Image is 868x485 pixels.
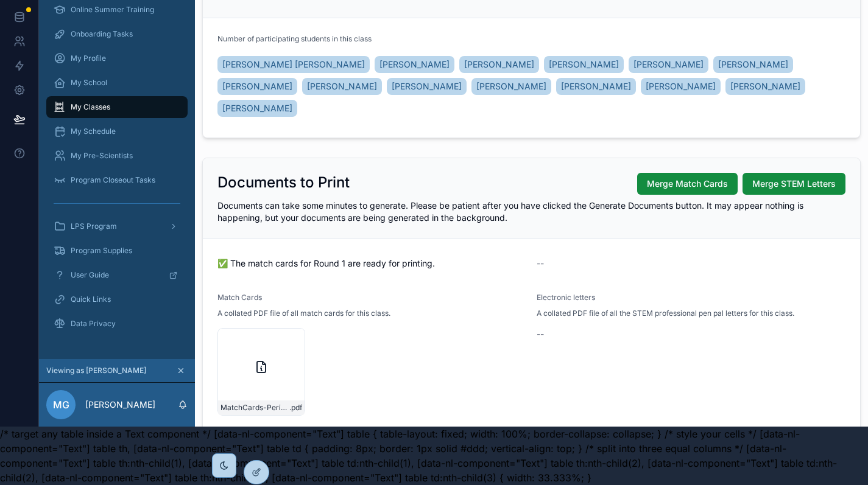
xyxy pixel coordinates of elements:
span: MG [53,397,69,412]
span: [PERSON_NAME] [307,80,377,92]
span: [PERSON_NAME] [464,58,534,71]
span: .pdf [289,403,302,413]
span: -- [537,257,544,270]
a: [PERSON_NAME] [556,78,636,95]
span: My Schedule [71,127,116,136]
a: [PERSON_NAME] [302,78,382,95]
span: [PERSON_NAME] [718,58,788,71]
a: My Profile [46,47,188,69]
span: [PERSON_NAME] [633,58,704,71]
span: Data Privacy [71,319,116,329]
span: Program Supplies [71,246,132,256]
span: Merge STEM Letters [752,178,836,190]
a: [PERSON_NAME] [459,56,539,73]
a: [PERSON_NAME] [544,56,624,73]
span: Match Cards [217,293,262,302]
a: [PERSON_NAME] [217,78,297,95]
span: A collated PDF file of all the STEM professional pen pal letters for this class. [537,309,794,318]
span: Documents can take some minutes to generate. Please be patient after you have clicked the Generat... [217,200,803,223]
a: My School [46,72,188,94]
span: [PERSON_NAME] [222,80,292,92]
span: [PERSON_NAME] [730,80,800,92]
a: Program Closeout Tasks [46,169,188,191]
button: Merge STEM Letters [743,173,845,195]
span: My School [71,78,107,88]
span: Viewing as [PERSON_NAME] [46,366,146,375]
a: [PERSON_NAME] [629,56,708,73]
h2: Documents to Print [217,173,350,192]
a: [PERSON_NAME] [725,78,805,95]
a: [PERSON_NAME] [471,78,551,95]
a: Data Privacy [46,313,188,335]
a: Onboarding Tasks [46,23,188,45]
a: [PERSON_NAME] [387,78,467,95]
span: [PERSON_NAME] [549,58,619,71]
span: ✅ The match cards for Round 1 are ready for printing. [217,257,527,270]
span: [PERSON_NAME] [222,102,292,114]
a: My Classes [46,96,188,118]
span: User Guide [71,270,109,280]
span: LPS Program [71,222,117,231]
span: My Profile [71,54,106,63]
a: [PERSON_NAME] [217,100,297,117]
span: Onboarding Tasks [71,29,133,39]
a: Quick Links [46,288,188,310]
span: [PERSON_NAME] [PERSON_NAME] [222,58,365,71]
a: My Pre-Scientists [46,145,188,167]
button: Merge Match Cards [637,173,738,195]
a: User Guide [46,264,188,286]
span: Quick Links [71,295,111,304]
a: [PERSON_NAME] [641,78,721,95]
a: [PERSON_NAME] [713,56,793,73]
span: Number of participating students in this class [217,34,372,44]
a: LPS Program [46,215,188,237]
a: My Schedule [46,120,188,142]
a: [PERSON_NAME] [PERSON_NAME] [217,56,370,73]
span: [PERSON_NAME] [646,80,716,92]
span: -- [537,328,544,340]
span: [PERSON_NAME] [561,80,631,92]
span: [PERSON_NAME] [476,80,546,92]
span: [PERSON_NAME] [379,58,450,71]
span: Electronic letters [537,293,595,302]
p: [PERSON_NAME] [85,399,155,411]
span: My Classes [71,102,110,112]
span: [PERSON_NAME] [392,80,462,92]
span: Online Summer Training [71,5,154,15]
span: A collated PDF file of all match cards for this class. [217,309,390,318]
span: Program Closeout Tasks [71,175,155,185]
span: My Pre-Scientists [71,151,133,161]
span: MatchCards-Period-3---Round-1 [221,403,289,413]
span: Merge Match Cards [647,178,728,190]
a: Program Supplies [46,240,188,262]
a: [PERSON_NAME] [375,56,454,73]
